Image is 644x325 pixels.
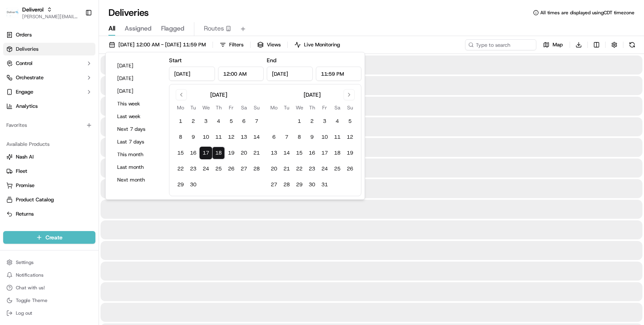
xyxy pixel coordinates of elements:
button: 10 [199,131,212,143]
button: 13 [237,131,250,143]
button: 23 [306,162,318,175]
label: Start [169,57,182,64]
span: Deliverol [22,6,44,13]
button: Nash AI [3,151,95,163]
span: Live Monitoring [304,41,340,48]
span: Toggle Theme [16,297,47,304]
button: 9 [306,131,318,143]
input: Date [169,67,215,81]
span: Fleet [16,168,27,175]
button: 14 [280,147,293,159]
button: Go to previous month [176,89,187,100]
button: 4 [212,115,225,128]
button: Filters [216,39,247,50]
button: 17 [318,147,331,159]
button: 16 [306,147,318,159]
button: 30 [187,178,199,191]
th: Monday [268,103,280,112]
span: Log out [16,310,32,316]
button: Returns [3,208,95,220]
span: Control [16,60,32,67]
button: 8 [174,131,187,143]
a: 📗Knowledge Base [5,174,64,188]
div: Start new chat [36,76,130,84]
button: 22 [293,162,306,175]
button: 20 [237,147,250,159]
input: Time [218,67,264,81]
div: Available Products [3,138,95,151]
span: Analytics [16,103,38,110]
button: 20 [268,162,280,175]
th: Tuesday [280,103,293,112]
button: [PERSON_NAME][EMAIL_ADDRESS][PERSON_NAME][DOMAIN_NAME] [22,13,79,20]
div: 💻 [67,178,73,184]
button: 5 [344,115,356,128]
span: [PERSON_NAME] [25,123,64,129]
a: Fleet [6,168,92,175]
span: Assigned [125,24,152,33]
th: Wednesday [199,103,212,112]
button: Notifications [3,270,95,281]
span: Product Catalog [16,196,54,203]
button: Settings [3,257,95,268]
button: This week [114,98,161,109]
span: Views [267,41,281,48]
th: Thursday [306,103,318,112]
button: Start new chat [135,78,144,88]
button: 21 [280,162,293,175]
img: 1736555255976-a54dd68f-1ca7-489b-9aae-adbdc363a1c4 [8,76,22,90]
button: Last 7 days [114,136,161,147]
button: [DATE] [114,60,161,71]
a: Promise [6,182,92,189]
img: 1736555255976-a54dd68f-1ca7-489b-9aae-adbdc363a1c4 [16,145,22,151]
span: [DATE] [70,144,86,151]
button: 11 [331,131,344,143]
a: Nash AI [6,153,92,161]
a: Deliveries [3,43,95,55]
div: We're available if you need us! [36,84,109,90]
button: 5 [225,115,237,128]
button: Views [254,39,284,50]
button: Map [540,39,566,50]
button: 31 [318,178,331,191]
h1: Deliveries [108,6,149,19]
div: [DATE] [210,91,227,99]
button: 16 [187,147,199,159]
button: 7 [250,115,263,128]
button: 10 [318,131,331,143]
span: Knowledge Base [16,177,61,185]
button: Refresh [627,39,638,50]
button: 24 [199,162,212,175]
button: 6 [268,131,280,143]
span: Chat with us! [16,285,45,291]
button: Product Catalog [3,193,95,206]
span: [PERSON_NAME] [25,144,64,151]
img: Nash [8,8,24,24]
button: Control [3,57,95,70]
button: Live Monitoring [291,39,344,50]
span: • [66,144,68,151]
button: 18 [212,147,225,159]
th: Thursday [212,103,225,112]
span: Settings [16,259,34,266]
th: Tuesday [187,103,199,112]
button: Orchestrate [3,71,95,84]
th: Saturday [331,103,344,112]
span: Create [46,233,63,241]
button: 3 [199,115,212,128]
button: 29 [293,178,306,191]
button: This month [114,149,161,160]
span: Engage [16,88,33,96]
th: Friday [318,103,331,112]
button: Create [3,231,95,244]
input: Got a question? Start typing here... [21,51,142,59]
button: 25 [331,162,344,175]
span: Filters [229,41,243,48]
a: Returns [6,210,92,218]
img: Jeff Sasse [8,137,21,149]
span: Flagged [161,24,184,33]
button: DeliverolDeliverol[PERSON_NAME][EMAIL_ADDRESS][PERSON_NAME][DOMAIN_NAME] [3,3,82,22]
span: Orchestrate [16,74,44,81]
th: Sunday [344,103,356,112]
